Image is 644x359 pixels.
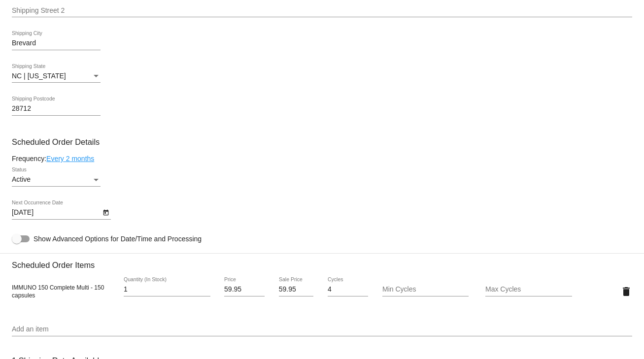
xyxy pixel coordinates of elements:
input: Sale Price [279,286,314,294]
input: Shipping City [12,39,101,47]
mat-icon: delete [620,286,632,297]
span: IMMUNO 150 Complete Multi - 150 capsules [12,284,104,299]
input: Min Cycles [382,286,469,294]
span: Active [12,175,31,183]
button: Open calendar [101,207,111,217]
input: Max Cycles [485,286,572,294]
input: Quantity (In Stock) [124,286,210,294]
mat-select: Shipping State [12,72,101,80]
span: NC | [US_STATE] [12,72,66,80]
div: Frequency: [12,155,632,163]
input: Shipping Street 2 [12,7,632,15]
input: Price [224,286,265,294]
input: Next Occurrence Date [12,209,101,217]
input: Add an item [12,326,632,333]
h3: Scheduled Order Items [12,253,632,270]
input: Shipping Postcode [12,105,101,113]
h3: Scheduled Order Details [12,137,632,147]
mat-select: Status [12,176,101,184]
span: Show Advanced Options for Date/Time and Processing [34,234,202,244]
input: Cycles [328,286,368,294]
a: Every 2 months [46,155,94,163]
